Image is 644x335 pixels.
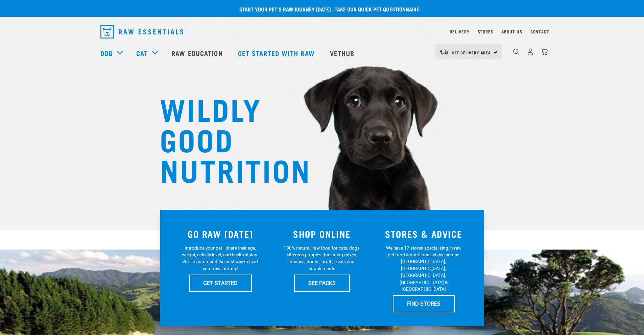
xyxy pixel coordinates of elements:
a: Contact [530,30,549,33]
img: home-icon-1@2x.png [513,49,520,55]
h3: SHOP ONLINE [275,229,369,239]
a: Dog [100,48,113,58]
nav: dropdown navigation [95,22,549,41]
a: FIND STORES [393,295,455,312]
a: take our quick pet questionnaire. [335,7,421,10]
p: We have 17 stores specialising in raw pet food & nutritional advice across [GEOGRAPHIC_DATA], [GE... [384,244,463,293]
h3: GO RAW [DATE] [174,229,267,239]
a: Get started with Raw [231,40,323,67]
a: SEE PACKS [294,275,350,291]
a: Delivery [450,30,469,33]
img: van-moving.png [439,49,449,55]
h1: WILDLY GOOD NUTRITION [160,93,295,184]
h3: STORES & ADVICE [377,229,471,239]
a: GET STARTED [189,275,252,291]
a: About Us [501,30,522,33]
a: Cat [136,48,148,58]
p: Introduce your pet—share their age, weight, activity level, and health status. We'll recommend th... [181,244,260,272]
img: Raw Essentials Logo [100,25,183,38]
img: home-icon@2x.png [541,48,548,55]
img: user.png [527,48,534,55]
p: 100% natural, raw food for cats, dogs, kittens & puppies. Including mixes, minces, bones, broth, ... [282,244,362,272]
a: Raw Education [165,40,231,67]
a: Vethub [323,40,363,67]
span: Set Delivery Area [452,51,491,54]
a: Stores [478,30,494,33]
